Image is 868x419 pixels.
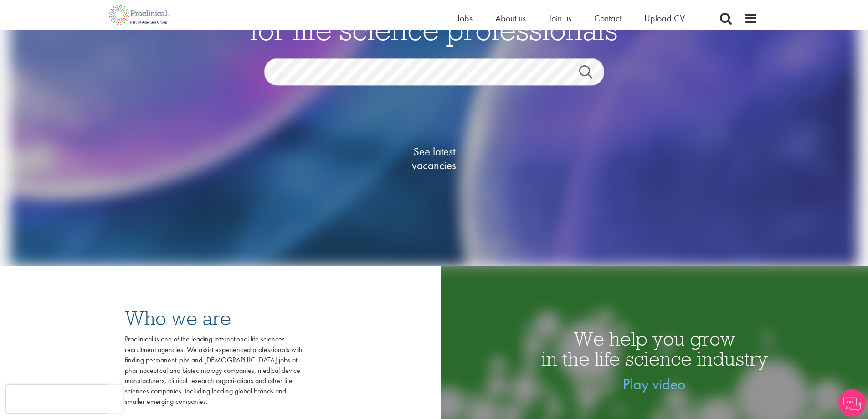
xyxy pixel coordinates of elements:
a: Job search submit button [572,65,611,83]
a: Join us [549,12,571,24]
a: About us [495,12,526,24]
a: Contact [594,12,621,24]
a: See latestvacancies [389,109,480,209]
span: See latest vacancies [389,145,480,172]
h3: Who we are [125,308,303,328]
div: Proclinical is one of the leading international life sciences recruitment agencies. We assist exp... [125,334,303,407]
a: Play video [623,374,686,394]
img: Chatbot [838,389,866,417]
a: Jobs [457,12,473,24]
iframe: reCAPTCHA [6,385,123,413]
a: Upload CV [644,12,685,24]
